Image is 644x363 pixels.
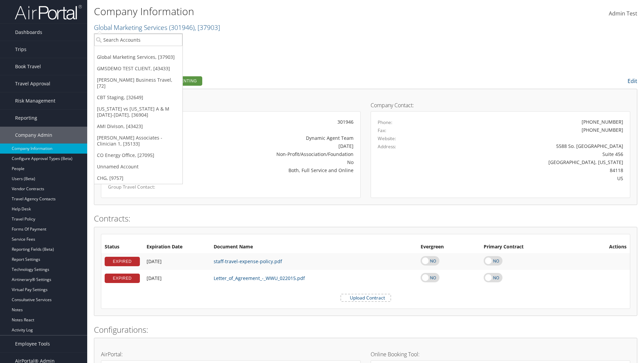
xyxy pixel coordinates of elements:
div: EXPIRED [105,257,140,266]
label: Upload Contract [341,294,390,301]
a: CO Energy Office, [27095] [94,150,182,161]
th: Evergreen [417,241,480,253]
span: [DATE] [147,275,162,281]
a: GMSDEMO TEST CLIENT, [43433] [94,63,182,74]
i: Remove Contract [620,255,627,268]
div: Both, Full Service and Online [193,167,354,174]
h4: Company Contact: [371,103,630,108]
h4: Account Details: [101,103,361,108]
span: Admin Test [609,10,637,17]
label: Address: [378,143,396,150]
label: Phone: [378,119,392,126]
span: Reporting [15,110,37,126]
th: Document Name [210,241,417,253]
h2: Contracts: [94,213,637,224]
div: Dynamic Agent Team [193,134,354,142]
div: Add/Edit Date [147,275,207,281]
h2: Company Profile: [94,75,453,86]
div: [PHONE_NUMBER] [582,126,623,133]
h4: AirPortal: [101,352,361,357]
label: Website: [378,135,396,142]
span: Dashboards [15,24,42,41]
a: Global Marketing Services, [37903] [94,51,182,63]
a: CHG, [9757] [94,172,182,184]
div: Non-Profit/Association/Foundation [193,151,354,158]
span: Travel Approval [15,75,50,92]
th: Status [101,241,143,253]
span: Employee Tools [15,335,50,352]
a: [PERSON_NAME] Associates - Clinician 1, [35133] [94,132,182,150]
span: , [ 37903 ] [195,23,220,32]
a: [PERSON_NAME] Business Travel, [72] [94,74,182,92]
label: Group Travel Contact: [108,184,183,190]
div: 84118 [442,167,624,174]
a: Admin Test [609,3,637,24]
div: Suite 456 [442,151,624,158]
div: Add/Edit Date [147,258,207,265]
a: AMI Divison, [43423] [94,121,182,132]
span: Book Travel [15,58,41,75]
a: staff-travel-expense-policy.pdf [214,258,282,265]
label: Fax: [378,127,386,134]
h1: Company Information [94,4,456,18]
a: Edit [628,77,637,85]
span: Risk Management [15,92,55,109]
div: US [442,175,624,182]
div: 301946 [193,118,354,125]
input: Search Accounts [94,34,182,46]
h2: Configurations: [94,324,637,335]
div: No [193,159,354,166]
div: [DATE] [193,143,354,150]
a: CBT Staging, [32649] [94,92,182,103]
h4: Online Booking Tool: [371,352,630,357]
span: Company Admin [15,127,52,144]
th: Expiration Date [143,241,210,253]
i: Remove Contract [620,272,627,285]
div: 5588 So. [GEOGRAPHIC_DATA] [442,143,624,150]
span: [DATE] [147,258,162,265]
div: EXPIRED [105,274,140,283]
div: [GEOGRAPHIC_DATA], [US_STATE] [442,159,624,166]
a: Global Marketing Services [94,23,220,32]
a: [US_STATE] vs [US_STATE] A & M [DATE]-[DATE], [36904] [94,103,182,121]
span: Trips [15,41,26,58]
div: [PHONE_NUMBER] [582,118,623,125]
img: airportal-logo.png [15,4,82,20]
th: Actions [579,241,630,253]
span: ( 301946 ) [169,23,195,32]
a: Unnamed Account [94,161,182,172]
a: Letter_of_Agreement_-_WWU_022015.pdf [214,275,305,281]
th: Primary Contract [480,241,579,253]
